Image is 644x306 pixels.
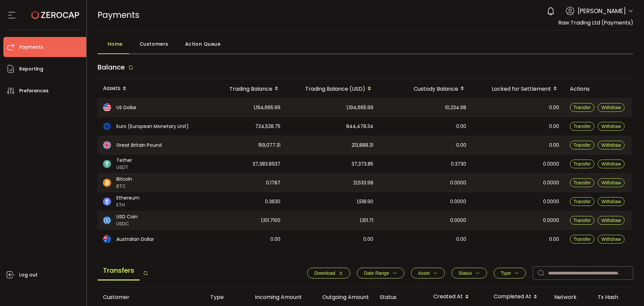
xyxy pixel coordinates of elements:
[266,179,280,187] span: 0.1787
[598,235,625,244] button: Withdraw
[601,199,621,204] span: Withdraw
[116,220,138,227] span: USDC
[103,160,111,168] img: usdt_portfolio.svg
[116,157,132,164] span: Tether
[445,104,466,112] span: 10,234.98
[185,37,221,51] span: Action Queue
[574,236,591,242] span: Transfer
[205,293,240,301] div: Type
[98,83,202,94] div: Assets
[116,202,140,209] span: ETH
[258,141,280,149] span: 159,077.31
[98,261,140,280] span: Transfers
[451,268,487,278] button: Status
[570,216,595,225] button: Transfer
[574,142,591,148] span: Transfer
[598,160,625,168] button: Withdraw
[456,235,466,243] span: 0.00
[598,103,625,112] button: Withdraw
[570,160,595,168] button: Transfer
[601,124,621,129] span: Withdraw
[357,198,373,206] span: 1,518.90
[501,270,511,276] span: Type
[103,103,111,112] img: usd_portfolio.svg
[352,160,373,168] span: 37,373.85
[103,179,111,187] img: btc_portfolio.svg
[450,217,466,224] span: 0.0000
[610,274,644,306] iframe: Chat Widget
[411,268,445,278] button: Asset
[360,217,373,224] span: 1,101.71
[116,183,132,190] span: BTC
[307,293,374,301] div: Outgoing Amount
[543,217,559,224] span: 0.0000
[601,236,621,242] span: Withdraw
[286,83,379,94] div: Trading Balance (USD)
[98,9,140,21] span: Payments
[601,161,621,167] span: Withdraw
[574,218,591,223] span: Transfer
[255,123,280,130] span: 724,528.75
[578,6,626,15] span: [PERSON_NAME]
[265,198,280,206] span: 0.3630
[494,268,526,278] button: Type
[543,198,559,206] span: 0.0000
[98,293,205,301] div: Customer
[108,37,123,51] span: Home
[558,19,633,27] span: Raw Trading Ltd (Payments)
[549,235,559,243] span: 0.00
[574,180,591,185] span: Transfer
[549,123,559,130] span: 0.00
[116,164,132,171] span: USDT
[601,180,621,185] span: Withdraw
[570,235,595,244] button: Transfer
[570,122,595,131] button: Transfer
[357,268,404,278] button: Date Range
[598,216,625,225] button: Withdraw
[598,141,625,149] button: Withdraw
[570,197,595,206] button: Transfer
[543,179,559,187] span: 0.0000
[19,270,38,280] span: Log out
[598,197,625,206] button: Withdraw
[346,123,373,130] span: 844,478.34
[103,235,111,243] img: aud_portfolio.svg
[307,268,350,278] button: Download
[543,160,559,168] span: 0.0000
[601,218,621,223] span: Withdraw
[116,142,162,149] span: Great Britain Pound
[374,293,428,301] div: Status
[598,122,625,131] button: Withdraw
[488,291,549,303] div: Completed At
[19,42,43,52] span: Payments
[418,270,430,276] span: Asset
[601,105,621,110] span: Withdraw
[270,235,280,243] span: 0.00
[240,293,307,301] div: Incoming Amount
[363,235,373,243] span: 0.00
[574,199,591,204] span: Transfer
[428,291,488,303] div: Created At
[116,176,132,183] span: Bitcoin
[346,104,373,112] span: 1,194,665.99
[140,37,168,51] span: Customers
[450,198,466,206] span: 0.0000
[98,62,125,72] span: Balance
[574,124,591,129] span: Transfer
[202,83,286,94] div: Trading Balance
[352,141,373,149] span: 213,888.31
[549,141,559,149] span: 0.00
[549,293,592,301] div: Network
[103,198,111,206] img: eth_portfolio.svg
[116,236,154,243] span: Australian Dollar
[103,141,111,149] img: gbp_portfolio.svg
[116,123,189,130] span: Euro (European Monetary Unit)
[19,86,49,96] span: Preferences
[103,216,111,224] img: usdc_portfolio.svg
[116,213,138,220] span: USD Coin
[459,270,472,276] span: Status
[19,64,43,74] span: Reporting
[253,160,280,168] span: 37,383.8937
[570,178,595,187] button: Transfer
